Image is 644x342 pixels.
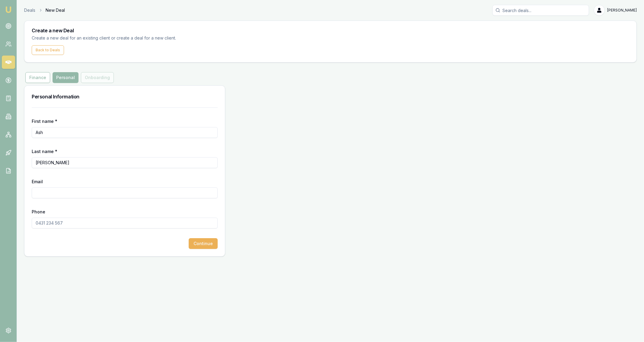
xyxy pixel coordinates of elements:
nav: breadcrumb [24,7,65,13]
button: Back to Deals [32,45,64,55]
input: 0431 234 567 [32,218,218,229]
label: Phone [32,209,45,214]
p: Create a new deal for an existing client or create a deal for a new client. [32,35,186,42]
label: Email [32,179,43,184]
span: New Deal [46,7,65,13]
h3: Create a new Deal [32,28,629,33]
button: Personal [53,72,78,83]
a: Deals [24,7,35,13]
button: Continue [189,238,218,249]
label: Last name * [32,149,57,154]
h3: Personal Information [32,93,218,100]
label: First name * [32,119,57,124]
input: Search deals [492,5,589,16]
span: [PERSON_NAME] [607,8,637,13]
img: emu-icon-u.png [5,6,12,13]
button: Finance [25,72,50,83]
